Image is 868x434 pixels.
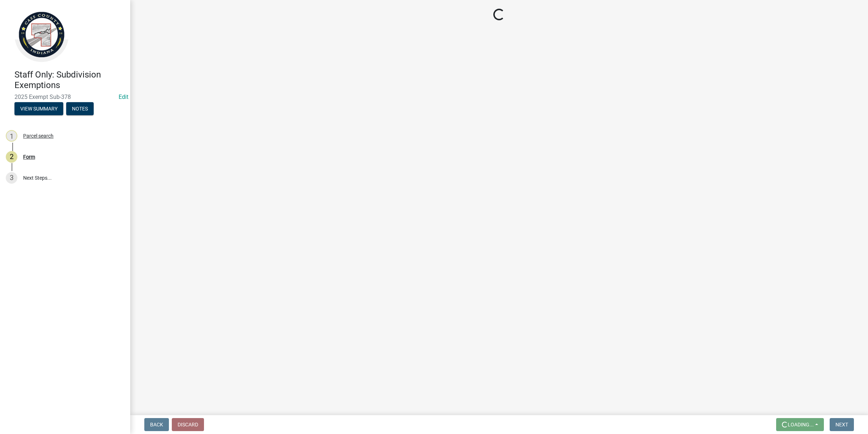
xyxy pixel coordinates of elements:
div: 2 [6,151,17,163]
div: Parcel search [23,133,54,138]
button: Discard [172,418,204,431]
button: Notes [66,102,94,115]
h4: Staff Only: Subdivision Exemptions [14,70,124,91]
a: Edit [119,93,128,100]
span: Back [150,422,163,427]
div: 1 [6,130,17,142]
button: Loading... [776,418,824,431]
span: Next [835,422,848,427]
div: 3 [6,172,17,184]
span: Loading... [788,422,814,427]
wm-modal-confirm: Summary [14,106,63,112]
button: Next [830,418,854,431]
div: Form [23,154,35,159]
button: View Summary [14,102,63,115]
img: Cass County, Indiana [14,8,69,62]
button: Back [144,418,169,431]
wm-modal-confirm: Edit Application Number [119,93,128,100]
span: 2025 Exempt Sub-378 [14,93,116,100]
wm-modal-confirm: Notes [66,106,94,112]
